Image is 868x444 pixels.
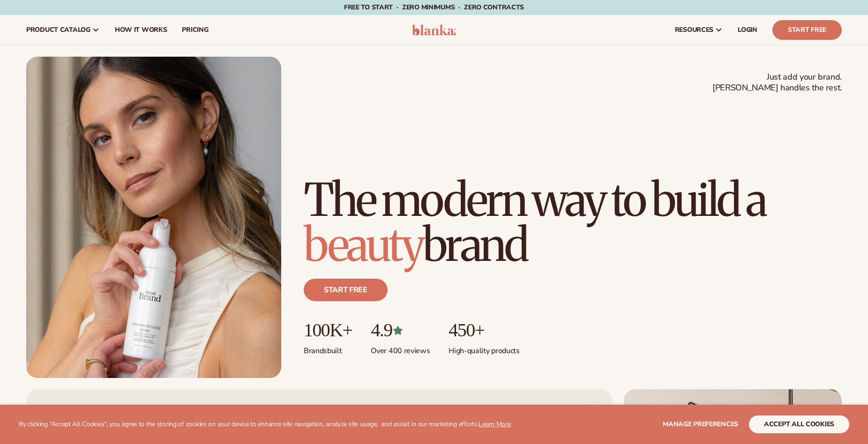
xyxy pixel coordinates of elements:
[19,15,107,45] a: product catalog
[730,15,765,45] a: LOGIN
[344,3,524,12] span: Free to start · ZERO minimums · ZERO contracts
[182,26,208,34] span: pricing
[449,340,519,356] p: High-quality products
[516,404,598,419] a: VIEW PRODUCTS
[449,320,519,340] p: 450+
[412,24,456,36] img: logo
[371,340,430,356] p: Over 400 reviews
[663,415,738,433] button: Manage preferences
[174,15,216,45] a: pricing
[667,15,730,45] a: resources
[479,420,510,429] a: Learn More
[304,320,352,340] p: 100K+
[738,26,757,34] span: LOGIN
[304,340,352,356] p: Brands built
[749,415,849,433] button: accept all cookies
[304,217,423,273] span: beauty
[371,320,430,340] p: 4.9
[663,420,738,429] span: Manage preferences
[115,26,167,34] span: How It Works
[26,26,90,34] span: product catalog
[675,26,713,34] span: resources
[26,57,281,378] img: Female holding tanning mousse.
[304,279,388,301] a: Start free
[19,421,511,429] p: By clicking "Accept All Cookies", you agree to the storing of cookies on your device to enhance s...
[712,72,842,94] span: Just add your brand. [PERSON_NAME] handles the rest.
[304,178,842,267] h1: The modern way to build a brand
[772,20,842,40] a: Start Free
[107,15,175,45] a: How It Works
